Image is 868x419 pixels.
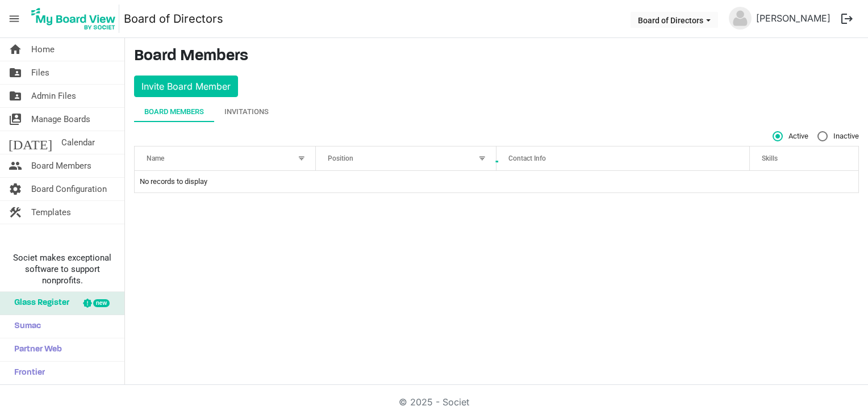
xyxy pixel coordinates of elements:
[9,85,22,107] span: folder_shared
[399,396,469,408] a: © 2025 - Societ
[835,7,859,31] button: logout
[9,38,22,61] span: home
[752,7,835,30] a: [PERSON_NAME]
[729,7,752,30] img: no-profile-picture.svg
[631,12,718,28] button: Board of Directors dropdownbutton
[5,252,119,286] span: Societ makes exceptional software to support nonprofits.
[9,131,52,154] span: [DATE]
[773,131,808,141] span: Active
[28,5,124,33] a: My Board View Logo
[61,131,95,154] span: Calendar
[93,299,110,307] div: new
[31,108,90,131] span: Manage Boards
[9,201,22,224] span: construction
[9,292,69,315] span: Glass Register
[134,76,238,97] button: Invite Board Member
[9,154,22,177] span: people
[144,106,204,118] div: Board Members
[134,102,859,122] div: tab-header
[3,8,25,30] span: menu
[31,38,55,61] span: Home
[9,338,62,361] span: Partner Web
[9,61,22,84] span: folder_shared
[817,131,859,141] span: Inactive
[124,7,223,30] a: Board of Directors
[31,61,49,84] span: Files
[31,178,107,200] span: Board Configuration
[134,47,859,66] h3: Board Members
[9,178,22,200] span: settings
[9,362,45,384] span: Frontier
[224,106,269,118] div: Invitations
[31,154,91,177] span: Board Members
[28,5,119,33] img: My Board View Logo
[31,201,71,224] span: Templates
[9,108,22,131] span: switch_account
[31,85,76,107] span: Admin Files
[9,315,41,338] span: Sumac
